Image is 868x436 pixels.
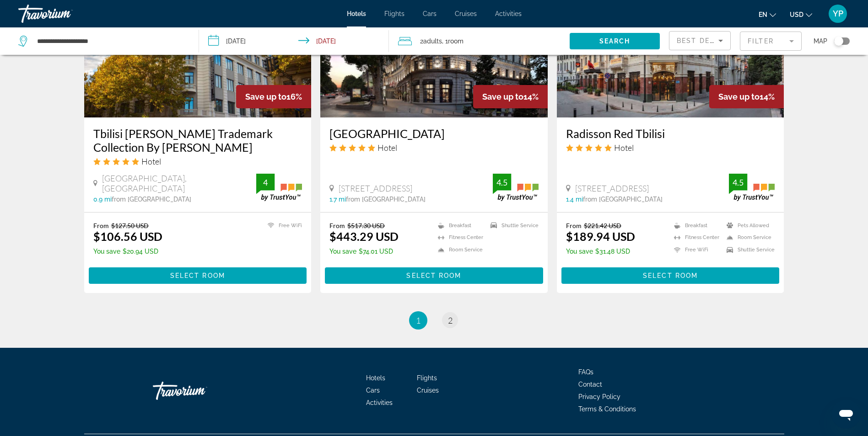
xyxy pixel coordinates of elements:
[826,4,850,23] button: User Menu
[578,368,593,376] a: FAQs
[493,177,511,188] div: 4.5
[669,234,722,242] li: Fitness Center
[827,37,850,45] button: Toggle map
[729,177,747,188] div: 4.5
[153,377,244,404] a: Travorium
[346,196,426,203] span: from [GEOGRAPHIC_DATA]
[759,8,776,21] button: Change language
[575,183,649,193] span: [STREET_ADDRESS]
[722,246,775,254] li: Shuttle Service
[709,85,784,108] div: 14%
[406,272,461,279] span: Select Room
[790,11,803,18] span: USD
[199,27,389,55] button: Check-in date: Oct 24, 2025 Check-out date: Oct 26, 2025
[93,127,302,154] a: Tbilisi [PERSON_NAME] Trademark Collection By [PERSON_NAME]
[566,196,583,203] span: 1.4 mi
[722,234,775,242] li: Room Service
[102,173,257,193] span: [GEOGRAPHIC_DATA], [GEOGRAPHIC_DATA]
[790,8,812,21] button: Change currency
[423,10,437,17] a: Cars
[366,399,393,406] a: Activities
[84,311,784,330] nav: Pagination
[759,11,767,18] span: en
[141,156,161,166] span: Hotel
[473,85,548,108] div: 14%
[329,222,345,229] span: From
[614,143,634,153] span: Hotel
[384,10,404,17] span: Flights
[256,174,302,201] img: trustyou-badge.svg
[263,222,302,229] li: Free WiFi
[455,10,477,17] a: Cruises
[347,10,366,17] a: Hotels
[329,248,356,255] span: You save
[566,229,635,243] ins: $189.94 USD
[566,248,593,255] span: You save
[722,222,775,229] li: Pets Allowed
[366,374,385,382] a: Hotels
[423,37,442,45] span: Adults
[495,10,522,17] a: Activities
[833,9,843,18] span: YP
[433,234,486,242] li: Fitness Center
[482,92,523,101] span: Save up to
[669,246,722,254] li: Free WiFi
[329,127,539,140] a: [GEOGRAPHIC_DATA]
[578,405,636,413] a: Terms & Conditions
[89,267,307,284] button: Select Room
[718,92,760,101] span: Save up to
[566,127,775,140] a: Radisson Red Tbilisi
[325,267,543,284] button: Select Room
[433,222,486,229] li: Breakfast
[329,229,399,243] ins: $443.29 USD
[417,374,437,382] a: Flights
[442,35,464,48] span: , 1
[814,35,827,48] span: Map
[566,143,775,153] div: 5 star Hotel
[93,156,302,166] div: 5 star Hotel
[329,248,399,255] p: $74.01 USD
[578,381,602,388] a: Contact
[170,272,225,279] span: Select Room
[561,267,780,284] button: Select Room
[729,174,775,201] img: trustyou-badge.svg
[417,387,439,394] a: Cruises
[325,269,543,279] a: Select Room
[416,315,421,325] span: 1
[578,393,620,400] a: Privacy Policy
[245,92,286,101] span: Save up to
[584,222,621,229] del: $221.42 USD
[583,196,663,203] span: from [GEOGRAPHIC_DATA]
[566,222,582,229] span: From
[93,229,162,243] ins: $106.56 USD
[448,315,453,325] span: 2
[347,222,385,229] del: $517.30 USD
[566,248,635,255] p: $31.48 USD
[329,196,346,203] span: 1.7 mi
[112,196,191,203] span: from [GEOGRAPHIC_DATA]
[89,269,307,279] a: Select Room
[677,37,724,44] span: Best Deals
[389,27,570,55] button: Travelers: 2 adults, 0 children
[420,35,442,48] span: 2
[570,33,660,49] button: Search
[236,85,311,108] div: 16%
[93,248,162,255] p: $20.94 USD
[561,269,780,279] a: Select Room
[740,31,802,51] button: Filter
[329,143,539,153] div: 5 star Hotel
[366,387,380,394] a: Cars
